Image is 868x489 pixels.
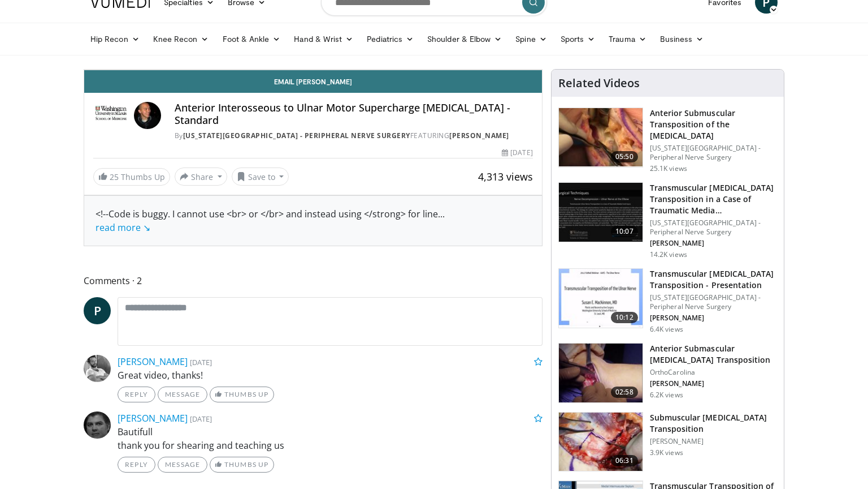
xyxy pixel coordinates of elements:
[650,448,683,457] p: 3.9K views
[232,168,289,186] button: Save to
[650,144,777,162] p: [US_STATE][GEOGRAPHIC_DATA] - Peripheral Nerve Surgery
[650,314,777,323] p: [PERSON_NAME]
[558,108,777,173] a: 05:50 Anterior Submuscular Transposition of the [MEDICAL_DATA] [US_STATE][GEOGRAPHIC_DATA] - Peri...
[650,379,777,388] p: [PERSON_NAME]
[650,391,683,400] p: 6.2K views
[650,268,777,291] h3: Transmuscular [MEDICAL_DATA] Transposition - Presentation
[96,207,531,234] div: <!--Code is buggy. I cannot use <br> or </br> and instead using </strong> for line
[650,250,687,259] p: 14.2K views
[158,387,207,402] a: Message
[650,325,683,334] p: 6.4K views
[360,28,420,50] a: Pediatrics
[96,208,445,234] span: ...
[449,131,509,140] a: [PERSON_NAME]
[84,355,111,382] img: Avatar
[602,28,653,50] a: Trauma
[558,343,777,403] a: 02:58 Anterior Submascular [MEDICAL_DATA] Transposition OrthoCarolina [PERSON_NAME] 6.2K views
[420,28,509,50] a: Shoulder & Elbow
[287,28,360,50] a: Hand & Wrist
[559,269,643,328] img: Vumedi-Screen-Cap_1.jpg.150x105_q85_crop-smart_upscale.jpg
[110,171,119,182] span: 25
[650,108,777,141] h3: Anterior Submuscular Transposition of the [MEDICAL_DATA]
[558,412,777,472] a: 06:31 Submuscular [MEDICAL_DATA] Transposition [PERSON_NAME] 3.9K views
[502,148,532,158] div: [DATE]
[190,357,212,367] small: [DATE]
[559,108,643,167] img: susm3_1.png.150x105_q85_crop-smart_upscale.jpg
[653,28,711,50] a: Business
[650,437,777,446] p: [PERSON_NAME]
[210,457,274,473] a: Thumbs Up
[118,457,155,473] a: Reply
[118,387,155,402] a: Reply
[210,387,274,402] a: Thumbs Up
[158,457,207,473] a: Message
[650,293,777,311] p: [US_STATE][GEOGRAPHIC_DATA] - Peripheral Nerve Surgery
[118,412,188,424] a: [PERSON_NAME]
[650,412,777,435] h3: Submuscular [MEDICAL_DATA] Transposition
[84,70,542,93] a: Email [PERSON_NAME]
[558,76,640,90] h4: Related Videos
[650,182,777,216] h3: Transmuscular [MEDICAL_DATA] Transposition in a Case of Traumatic Media…
[611,312,638,323] span: 10:12
[84,297,111,324] a: P
[96,221,150,234] a: read more ↘
[611,455,638,466] span: 06:31
[190,414,212,424] small: [DATE]
[84,28,146,50] a: Hip Recon
[611,387,638,398] span: 02:58
[84,70,542,70] video-js: Video Player
[650,368,777,377] p: OrthoCarolina
[558,182,777,259] a: 10:07 Transmuscular [MEDICAL_DATA] Transposition in a Case of Traumatic Media… [US_STATE][GEOGRAP...
[650,218,777,237] p: [US_STATE][GEOGRAPHIC_DATA] - Peripheral Nerve Surgery
[509,28,553,50] a: Spine
[118,368,542,382] p: Great video, thanks!
[216,28,288,50] a: Foot & Ankle
[146,28,216,50] a: Knee Recon
[554,28,602,50] a: Sports
[175,102,533,126] h4: Anterior Interosseous to Ulnar Motor Supercharge [MEDICAL_DATA] - Standard
[93,102,129,129] img: Washington University School of Medicine - Peripheral Nerve Surgery
[175,168,227,186] button: Share
[559,344,643,402] img: 385e3d01-1172-4e7e-a9c3-ec6871335ff9.150x105_q85_crop-smart_upscale.jpg
[650,164,687,173] p: 25.1K views
[118,355,188,368] a: [PERSON_NAME]
[84,273,542,288] span: Comments 2
[559,183,643,242] img: Videography---Title-Standard_1.jpg.150x105_q85_crop-smart_upscale.jpg
[118,425,542,452] p: Bautifull thank you for shearing and teaching us
[650,239,777,248] p: [PERSON_NAME]
[558,268,777,334] a: 10:12 Transmuscular [MEDICAL_DATA] Transposition - Presentation [US_STATE][GEOGRAPHIC_DATA] - Per...
[611,151,638,162] span: 05:50
[559,413,643,471] img: b435af43-6068-49ec-a104-341b85830f90.jpg.150x105_q85_crop-smart_upscale.jpg
[611,226,638,237] span: 10:07
[134,102,161,129] img: Avatar
[93,168,170,186] a: 25 Thumbs Up
[84,411,111,439] img: Avatar
[175,131,533,141] div: By FEATURING
[478,170,533,183] span: 4,313 views
[650,343,777,366] h3: Anterior Submascular [MEDICAL_DATA] Transposition
[183,131,410,140] a: [US_STATE][GEOGRAPHIC_DATA] - Peripheral Nerve Surgery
